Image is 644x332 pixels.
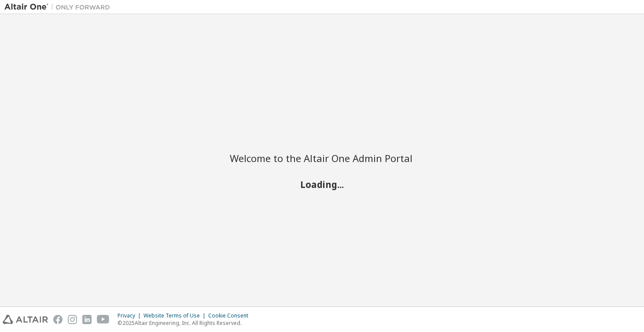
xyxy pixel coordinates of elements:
h2: Loading... [230,179,415,190]
div: Cookie Consent [208,312,254,319]
p: © 2025 Altair Engineering, Inc. All Rights Reserved. [118,319,254,327]
img: instagram.svg [68,315,77,324]
h2: Welcome to the Altair One Admin Portal [230,152,415,164]
img: youtube.svg [97,315,110,324]
img: Altair One [4,3,114,11]
div: Website Terms of Use [144,312,208,319]
div: Privacy [118,312,144,319]
img: altair_logo.svg [3,315,48,324]
img: linkedin.svg [82,315,92,324]
img: facebook.svg [53,315,63,324]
